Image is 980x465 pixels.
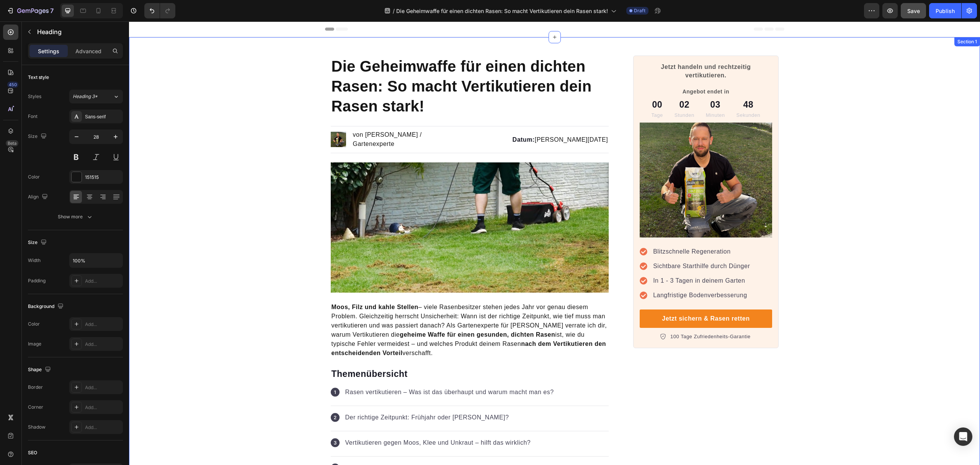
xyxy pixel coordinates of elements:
[129,21,980,465] iframe: Design area
[69,90,123,103] button: Heading 3*
[7,82,18,88] div: 450
[28,174,40,180] div: Color
[524,269,621,278] p: Langfristige Bodenverbesserung
[546,77,565,90] div: 02
[58,213,93,221] div: Show more
[216,442,382,451] p: So vertikutierst du richtig: Tiefe, Technik & Pflege danach
[28,404,43,411] div: Corner
[524,255,621,264] p: In 1 - 3 Tagen in deinem Garten
[936,7,955,15] div: Publish
[28,192,49,202] div: Align
[546,90,565,98] p: Stunden
[28,113,38,120] div: Font
[28,93,41,100] div: Styles
[202,141,480,271] img: gempages_566148665027069138-29b78c37-601a-41f9-a237-e61dd4028236.jpg
[203,281,479,336] p: – viele Rasenbesitzer stehen jedes Jahr vor genau diesem Problem. Gleichzeitig herrscht Unsicherh...
[541,311,621,319] p: 100 Tage Zufriedenheits-Garantie
[523,239,622,251] div: Rich Text Editor. Editing area: main
[202,34,480,95] h1: Die Geheimwaffe für einen dichten Rasen: So macht Vertikutieren dein Rasen stark!
[607,77,631,90] div: 48
[85,424,121,431] div: Add...
[28,131,48,142] div: Size
[634,7,645,14] span: Draft
[511,41,642,74] p: Angebot endet in
[523,90,534,98] p: Tage
[28,277,46,284] div: Padding
[28,449,37,456] div: SEO
[393,7,395,15] span: /
[38,47,59,55] p: Settings
[73,93,98,100] span: Heading 3*
[396,7,608,15] span: Die Geheimwaffe für einen dichten Rasen: So macht Vertikutieren dein Rasen stark!
[3,3,57,18] button: 7
[533,293,621,302] p: Jetzt sichern & Rasen retten
[524,240,621,249] p: Sichtbare Starthilfe durch Dünger
[224,109,334,127] p: von [PERSON_NAME] / Gartenexperte
[85,113,121,120] div: Sans-serif
[929,3,961,18] button: Publish
[85,174,121,181] div: 151515
[85,384,121,391] div: Add...
[28,74,49,81] div: Text style
[384,115,406,121] strong: Datum:
[577,77,596,90] div: 03
[85,341,121,348] div: Add...
[827,17,849,24] div: Section 1
[28,210,123,224] button: Show more
[37,27,120,36] p: Heading
[85,321,121,328] div: Add...
[271,310,426,316] strong: geheime Waffe für einen gesunden, dichten Rasen
[524,226,621,235] p: Blitzschnelle Regeneration
[216,417,402,426] p: Vertikutieren gegen Moos, Klee und Unkraut – hilft das wirklich?
[28,257,41,264] div: Width
[28,237,48,248] div: Size
[523,254,622,265] div: Rich Text Editor. Editing area: main
[6,140,18,146] div: Beta
[28,341,41,347] div: Image
[607,90,631,98] p: Sekunden
[70,254,122,267] input: Auto
[216,391,380,401] p: Der richtige Zeitpunkt: Frühjahr oder [PERSON_NAME]?
[523,268,622,280] div: Rich Text Editor. Editing area: main
[28,424,46,431] div: Shadow
[907,8,920,14] span: Save
[203,282,289,289] strong: Moos, Filz und kahle Stellen
[203,347,479,359] p: Themenübersicht
[523,224,622,236] div: Rich Text Editor. Editing area: main
[28,301,65,312] div: Background
[532,42,622,57] span: Jetzt handeln und rechtzeitig vertikutieren.
[216,366,425,375] p: Rasen vertikutieren – Was ist das überhaupt und warum macht man es?
[511,288,643,306] a: Jetzt sichern & Rasen retten
[144,3,175,18] div: Undo/Redo
[577,90,596,98] p: Minuten
[523,77,534,90] div: 00
[28,365,52,375] div: Shape
[85,278,121,285] div: Add...
[85,404,121,411] div: Add...
[50,6,54,15] p: 7
[202,110,217,126] img: gempages_566148665027069138-806bb1be-55f6-4805-a0b4-232a0fd8e998.png
[28,321,40,327] div: Color
[28,384,43,391] div: Border
[901,3,926,18] button: Save
[511,101,643,216] img: gempages_566148665027069138-806bb1be-55f6-4805-a0b4-232a0fd8e998.png
[75,47,101,55] p: Advanced
[954,427,972,446] div: Open Intercom Messenger
[348,114,479,123] p: [PERSON_NAME][DATE]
